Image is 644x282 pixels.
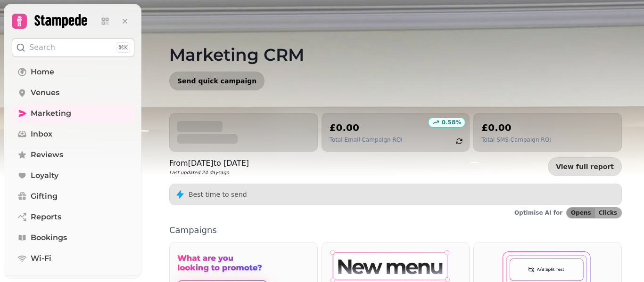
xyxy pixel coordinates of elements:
[12,208,134,226] a: Reports
[31,253,51,264] span: Wi-Fi
[12,187,134,206] a: Gifting
[330,121,403,134] h2: £0.00
[442,119,462,126] p: 0.58 %
[169,226,622,234] p: Campaigns
[31,87,59,98] span: Venues
[451,133,467,149] button: refresh
[567,208,595,218] button: Opens
[571,210,591,216] span: Opens
[189,190,247,199] p: Best time to send
[548,157,622,176] a: View full report
[31,170,58,181] span: Loyalty
[12,38,134,57] button: Search⌘K
[12,83,134,102] a: Venues
[31,211,61,223] span: Reports
[481,136,551,144] p: Total SMS Campaign ROI
[169,23,622,64] h1: Marketing CRM
[12,63,134,81] a: Home
[595,208,621,218] button: Clicks
[330,136,403,144] p: Total Email Campaign ROI
[481,121,551,134] h2: £0.00
[116,42,130,53] div: ⌘K
[599,210,617,216] span: Clicks
[12,145,134,164] a: Reviews
[169,72,264,90] button: Send quick campaign
[177,78,256,84] span: Send quick campaign
[12,125,134,144] a: Inbox
[31,108,71,119] span: Marketing
[31,129,52,140] span: Inbox
[31,149,63,161] span: Reviews
[12,104,134,123] a: Marketing
[12,166,134,185] a: Loyalty
[12,249,134,268] a: Wi-Fi
[169,158,249,169] p: From [DATE] to [DATE]
[29,42,55,53] p: Search
[12,228,134,247] a: Bookings
[31,66,54,78] span: Home
[169,169,249,176] p: Last updated 24 days ago
[31,191,58,202] span: Gifting
[31,232,67,243] span: Bookings
[514,209,562,217] p: Optimise AI for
